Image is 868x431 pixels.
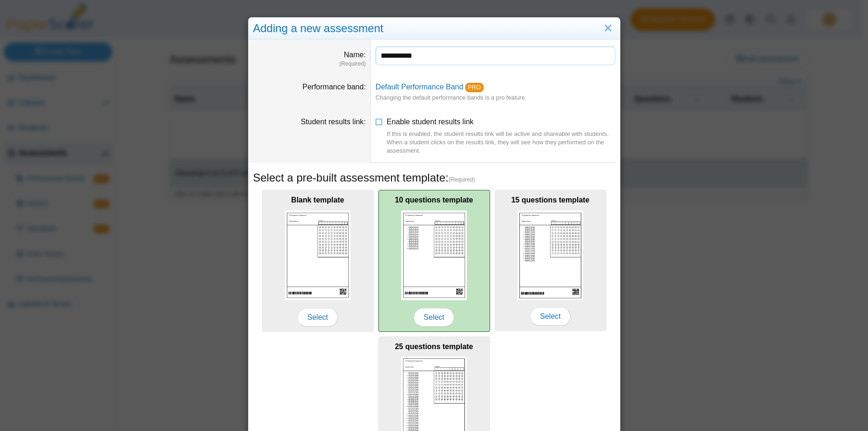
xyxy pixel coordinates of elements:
a: Close [601,20,615,36]
b: Blank template [291,196,344,204]
label: Performance band [303,83,366,91]
div: If this is enabled, the student results link will be active and shareable with students. When a s... [387,130,615,155]
div: Adding a new assessment [249,18,620,40]
b: 15 questions template [511,196,589,204]
b: 10 questions template [395,196,473,204]
label: Name [344,51,366,59]
dfn: (Required) [253,60,366,68]
b: 25 questions template [395,343,473,350]
h5: Select a pre-built assessment template: [253,170,615,186]
span: (Required) [449,176,475,184]
img: scan_sheet_blank.png [285,210,351,300]
img: scan_sheet_10_questions.png [401,210,467,300]
span: Enable student results link [387,118,615,155]
span: Select [530,307,570,326]
a: PRO [465,83,484,92]
img: scan_sheet_15_questions.png [518,210,584,300]
a: Default Performance Band [376,83,464,91]
span: Select [297,308,337,327]
small: Changing the default performance bands is a pro feature. [376,94,526,101]
label: Student results link [301,118,366,126]
span: Select [414,308,454,327]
